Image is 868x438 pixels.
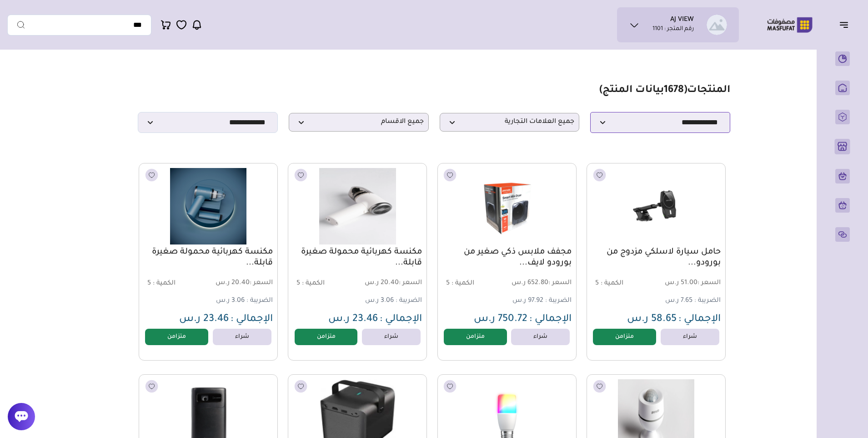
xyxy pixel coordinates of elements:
span: الضريبة : [545,297,572,305]
span: الضريبة : [246,297,273,305]
img: 241.625-241.62520250714202648877549.png [592,168,720,244]
p: رقم المتجر : 1101 [652,25,694,34]
span: الإجمالي : [231,314,273,325]
span: الإجمالي : [678,314,721,325]
span: 652.80 ر.س [508,279,572,288]
img: 241.625-241.62520250714202646548021.png [293,168,421,244]
a: مكنسة كهربائية محمولة صغيرة قابلة... [144,247,273,269]
a: متزامن [444,329,507,345]
span: الإجمالي : [529,314,572,325]
span: 750.72 ر.س [474,314,527,325]
span: 5 [296,280,300,287]
a: شراء [213,329,271,345]
span: الكمية : [302,280,325,287]
a: مكنسة كهربائية محمولة صغيرة قابلة... [293,247,422,269]
span: الإجمالي : [380,314,422,325]
a: متزامن [295,329,358,345]
span: السعر : [548,280,572,287]
a: مجفف ملابس ذكي صغير من بورودو لايف... [442,247,572,269]
span: 5 [147,280,151,287]
img: AJ VIEW [707,15,727,35]
span: جميع الاقسام [294,118,424,127]
span: جميع العلامات التجارية [445,118,575,127]
span: 58.65 ر.س [627,314,677,325]
p: جميع الاقسام [289,113,429,132]
span: الضريبة : [694,297,721,305]
img: Logo [761,16,819,34]
h1: المنتجات [599,84,730,97]
span: السعر : [399,280,422,287]
img: 241.625-241.6252025-07-15-68763e54ecda4.png [443,168,571,244]
span: الكمية : [601,280,623,287]
a: حامل سيارة لاسلكي مزدوج من بورودو... [592,247,721,269]
span: الكمية : [153,280,176,287]
span: 20.40 ر.س [359,279,422,288]
span: 20.40 ر.س [209,279,273,288]
img: 241.625-241.62520250714202645441609.png [144,168,272,244]
span: 7.65 ر.س [665,297,692,305]
a: متزامن [145,329,208,345]
a: شراء [511,329,570,345]
span: 97.92 ر.س [512,297,543,305]
span: 5 [446,280,450,287]
span: 3.06 ر.س [365,297,394,305]
span: 3.06 ر.س [216,297,245,305]
span: السعر : [697,280,721,287]
p: جميع العلامات التجارية [440,113,580,132]
a: متزامن [593,329,656,345]
span: الكمية : [452,280,474,287]
a: شراء [661,329,719,345]
span: 5 [595,280,599,287]
span: 23.46 ر.س [328,314,378,325]
span: 1678 [664,85,684,96]
span: ( بيانات المنتج) [599,85,687,96]
a: شراء [362,329,421,345]
span: السعر : [250,280,273,287]
span: 23.46 ر.س [179,314,229,325]
span: الضريبة : [396,297,422,305]
h1: AJ VIEW [670,16,694,25]
span: 51.00 ر.س [657,279,721,288]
